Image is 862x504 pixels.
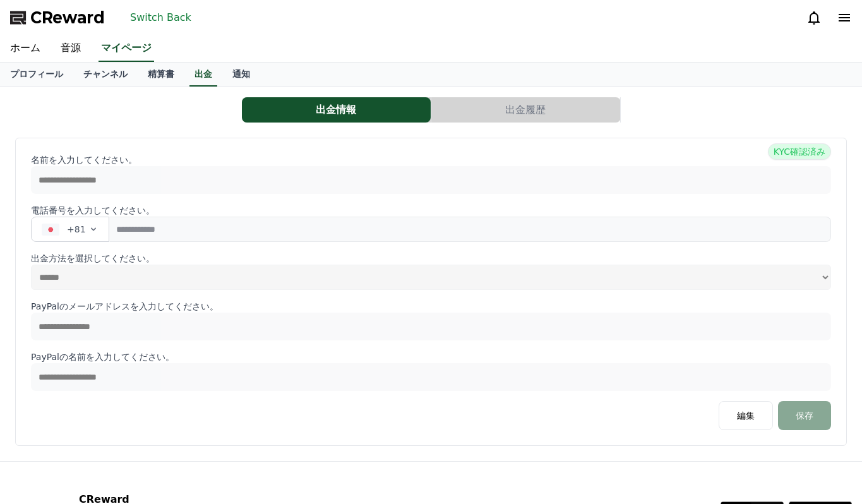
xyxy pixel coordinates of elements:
[222,63,260,87] a: 通知
[242,97,431,123] a: 出金情報
[31,204,831,217] p: 電話番号を入力してください。
[242,97,431,123] button: 出金情報
[99,35,154,62] a: マイページ
[10,8,105,28] a: CReward
[31,351,831,363] p: PayPalの名前を入力してください。
[31,300,831,313] p: PayPalのメールアドレスを入力してください。
[51,35,91,62] a: 音源
[431,97,620,123] button: 出金履歴
[31,252,831,265] p: 出金方法を選択してください。
[31,153,831,166] p: 名前を入力してください。
[73,63,138,87] a: チャンネル
[138,63,184,87] a: 精算書
[778,401,831,430] button: 保存
[125,8,196,28] button: Switch Back
[67,223,86,236] span: +81
[30,8,105,28] span: CReward
[189,63,217,87] a: 出金
[768,143,831,160] span: KYC確認済み
[431,97,621,123] a: 出金履歴
[719,401,773,430] button: 編集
